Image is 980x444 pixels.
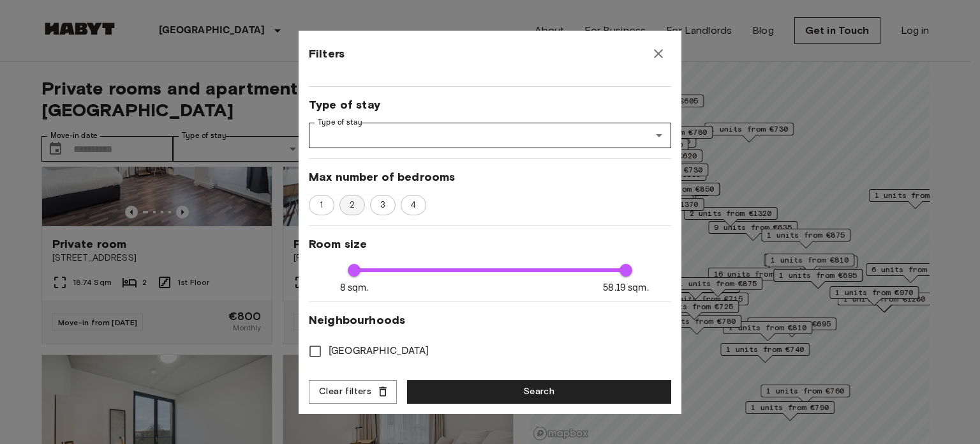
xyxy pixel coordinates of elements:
span: Neighbourhoods [309,312,671,328]
span: 8 sqm. [340,281,369,295]
div: 2 [339,195,365,215]
span: [GEOGRAPHIC_DATA] [329,344,429,359]
button: Search [407,380,671,404]
span: 1 [313,199,330,211]
span: Filters [309,46,345,61]
label: Type of stay [318,117,362,128]
span: 4 [403,199,423,211]
span: 3 [373,199,392,211]
button: Clear filters [309,380,397,404]
span: 2 [343,199,362,211]
div: 4 [401,195,426,215]
span: Max number of bedrooms [309,169,671,185]
span: Room size [309,236,671,252]
div: 3 [370,195,396,215]
span: 58.19 sqm. [603,281,649,295]
div: 1 [309,195,334,215]
span: Type of stay [309,97,671,112]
